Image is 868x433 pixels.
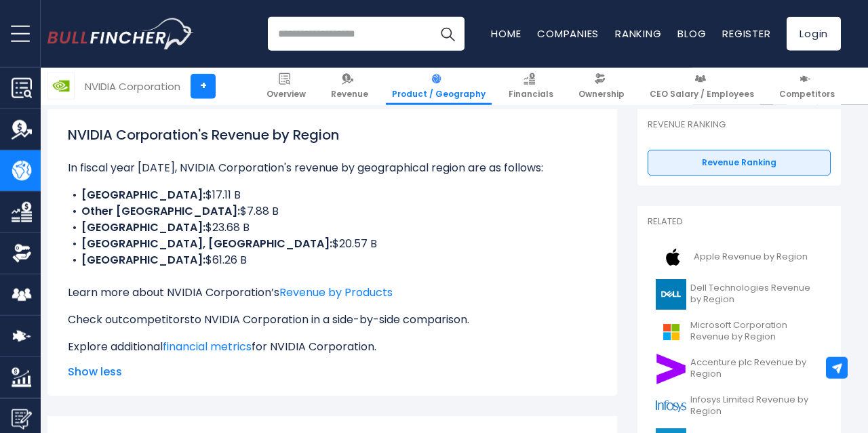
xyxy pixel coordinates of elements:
p: Check out to NVIDIA Corporation in a side-by-side comparison. [68,312,597,328]
img: AAPL logo [656,242,690,272]
a: Overview [260,68,312,105]
b: Other [GEOGRAPHIC_DATA]: [81,203,240,219]
h1: NVIDIA Corporation's Revenue by Region [68,125,597,145]
a: Microsoft Corporation Revenue by Region [648,313,831,350]
span: Microsoft Corporation Revenue by Region [690,320,823,343]
span: Ownership [578,89,625,100]
a: Go to homepage [47,18,193,49]
a: Companies [537,26,599,41]
span: Apple Revenue by Region [694,251,808,263]
img: NVDA logo [48,73,74,99]
a: Blog [677,26,706,41]
div: NVIDIA Corporation [85,79,180,94]
a: Revenue by Products [279,285,393,300]
b: [GEOGRAPHIC_DATA]: [81,252,205,268]
span: Revenue [331,89,368,100]
a: Competitors [773,68,841,105]
a: Product / Geography [386,68,492,105]
span: Overview [267,89,306,100]
b: [GEOGRAPHIC_DATA], [GEOGRAPHIC_DATA]: [81,236,332,251]
span: Financials [509,89,553,100]
a: competitors [123,312,190,327]
p: Explore additional for NVIDIA Corporation. [68,339,597,355]
a: Financials [502,68,559,105]
li: $20.57 B [68,236,597,252]
li: $17.11 B [68,187,597,203]
span: Infosys Limited Revenue by Region [690,394,823,417]
a: Revenue [325,68,374,105]
img: ACN logo [656,354,686,384]
a: Revenue Ranking [648,150,831,176]
span: CEO Salary / Employees [650,89,754,100]
span: Product / Geography [392,89,486,100]
a: Ranking [615,26,661,41]
a: Accenture plc Revenue by Region [648,350,831,388]
span: Accenture plc Revenue by Region [690,357,823,380]
a: CEO Salary / Employees [644,68,760,105]
li: $61.26 B [68,252,597,268]
img: Bullfincher logo [47,18,194,49]
img: MSFT logo [656,316,686,347]
a: Apple Revenue by Region [648,239,831,276]
a: + [191,74,216,99]
a: Register [722,26,770,41]
p: In fiscal year [DATE], NVIDIA Corporation's revenue by geographical region are as follows: [68,160,597,176]
p: Learn more about NVIDIA Corporation’s [68,285,597,301]
button: Search [431,17,465,51]
a: Ownership [572,68,631,105]
img: INFY logo [656,391,686,421]
span: Competitors [779,89,835,100]
b: [GEOGRAPHIC_DATA]: [81,220,205,235]
a: Dell Technologies Revenue by Region [648,276,831,313]
a: financial metrics [163,339,252,354]
span: Dell Technologies Revenue by Region [690,283,823,306]
img: Ownership [12,243,32,264]
a: Infosys Limited Revenue by Region [648,388,831,425]
p: Related [648,216,831,228]
a: Home [491,26,521,41]
p: Revenue Ranking [648,119,831,131]
li: $23.68 B [68,220,597,236]
span: Show less [68,364,597,380]
li: $7.88 B [68,203,597,220]
img: DELL logo [656,279,686,310]
b: [GEOGRAPHIC_DATA]: [81,187,205,203]
a: Login [787,17,841,51]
